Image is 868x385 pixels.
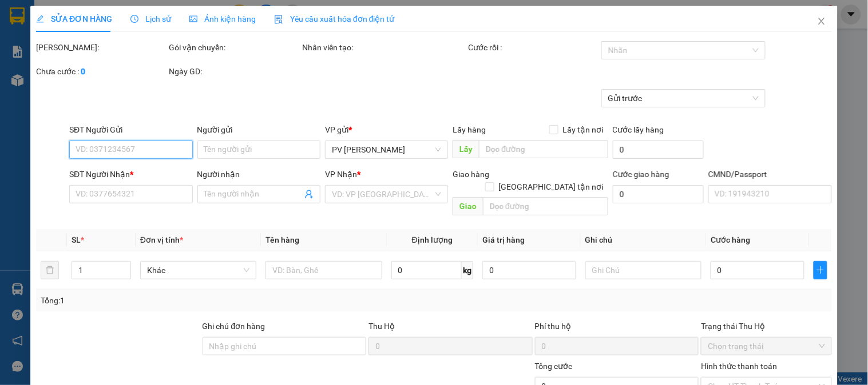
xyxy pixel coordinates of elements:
span: Đơn vị tính [140,235,183,244]
span: picture [189,15,197,23]
span: Giá trị hàng [482,235,525,244]
input: Cước giao hàng [613,185,704,203]
span: close [817,17,826,26]
span: Tên hàng [265,235,299,244]
b: 0 [81,67,85,76]
div: Chưa cước : [36,65,167,78]
input: Dọc đường [483,197,608,215]
img: icon [274,15,283,24]
div: SĐT Người Nhận [69,168,192,181]
span: PV Gia Nghĩa [332,141,441,158]
span: kg [462,261,473,279]
span: Ảnh kiện hàng [189,14,256,23]
span: Lấy [453,140,479,158]
span: Cước hàng [711,235,750,244]
span: Thu Hộ [368,322,395,331]
span: Yêu cầu xuất hóa đơn điện tử [274,14,395,23]
span: SỬA ĐƠN HÀNG [36,14,112,23]
span: clock-circle [130,15,138,23]
span: Lấy hàng [453,125,486,134]
span: Giao hàng [453,170,490,179]
div: Ngày GD: [169,65,300,78]
div: Gói vận chuyển: [169,41,300,54]
input: VD: Bàn, Ghế [265,261,382,279]
div: CMND/Passport [708,168,831,181]
label: Hình thức thanh toán [701,362,777,371]
div: Phí thu hộ [535,320,699,337]
span: Chọn trạng thái [708,338,825,355]
label: Cước lấy hàng [613,125,664,134]
span: Giao [453,197,483,215]
label: Cước giao hàng [613,170,669,179]
span: Khác [147,262,249,279]
span: Gửi trước [608,90,759,107]
span: [GEOGRAPHIC_DATA] tận nơi [494,181,608,193]
span: Định lượng [412,235,453,244]
span: Tổng cước [535,362,573,371]
input: Cước lấy hàng [613,141,704,159]
th: Ghi chú [581,229,706,251]
div: VP gửi [325,123,448,136]
span: edit [36,15,44,23]
button: delete [41,261,59,279]
input: Ghi Chú [585,261,701,279]
div: Cước rồi : [469,41,599,54]
div: SĐT Người Gửi [69,123,192,136]
button: plus [814,261,827,279]
div: [PERSON_NAME]: [36,41,167,54]
label: Ghi chú đơn hàng [203,322,265,331]
span: plus [814,266,827,275]
input: Ghi chú đơn hàng [203,337,367,355]
div: Người gửi [197,123,320,136]
span: VP Nhận [325,170,357,179]
input: Dọc đường [479,140,608,158]
span: Lấy tận nơi [558,123,608,136]
button: Close [806,6,838,38]
span: user-add [304,190,314,199]
span: Lịch sử [130,14,171,23]
span: SL [72,235,81,244]
div: Người nhận [197,168,320,181]
div: Nhân viên tạo: [302,41,466,54]
div: Trạng thái Thu Hộ [701,320,831,332]
div: Tổng: 1 [41,294,336,307]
